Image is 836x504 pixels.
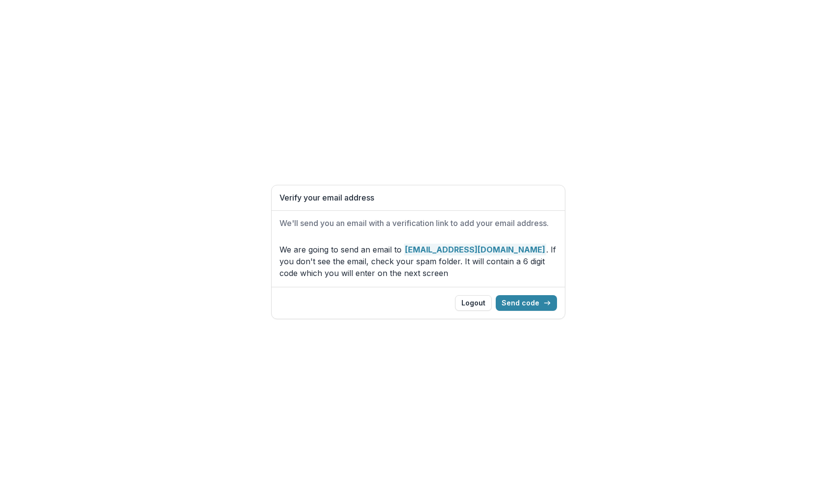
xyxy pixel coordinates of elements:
strong: [EMAIL_ADDRESS][DOMAIN_NAME] [404,244,546,255]
button: Logout [455,295,492,311]
p: We are going to send an email to . If you don't see the email, check your spam folder. It will co... [279,244,557,279]
h1: Verify your email address [279,193,557,202]
h2: We'll send you an email with a verification link to add your email address. [279,219,557,228]
button: Send code [496,295,557,311]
